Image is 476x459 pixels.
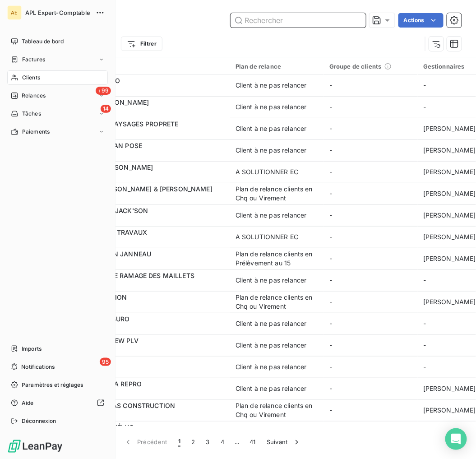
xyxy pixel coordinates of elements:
[236,102,307,111] div: Client à ne pas relancer
[423,276,426,284] span: -
[423,168,476,176] span: [PERSON_NAME]
[423,406,476,414] span: [PERSON_NAME]
[423,103,426,111] span: -
[62,272,194,279] span: SASU BOUCHERIE RAMAGE DES MAILLETS
[7,5,22,20] div: AE
[423,298,476,306] span: [PERSON_NAME]
[423,363,426,371] span: -
[329,406,332,414] span: -
[329,168,332,176] span: -
[22,128,50,136] span: Paiements
[329,81,332,89] span: -
[423,233,476,241] span: [PERSON_NAME]
[62,129,225,138] span: 91210100
[236,211,307,220] div: Client à ne pas relancer
[62,85,225,94] span: 90456600
[329,341,332,349] span: -
[21,363,55,371] span: Notifications
[178,438,180,447] span: 1
[101,105,111,113] span: 14
[118,433,173,452] button: Précédent
[25,9,90,16] span: APL Expert-Comptable
[62,367,225,376] span: 90819500
[62,280,225,289] span: 91008400
[62,172,225,181] span: 90309100
[236,167,298,176] div: A SOLUTIONNER EC
[329,276,332,284] span: -
[423,81,426,89] span: -
[22,110,41,118] span: Tâches
[236,401,319,419] div: Plan de relance clients en Chq ou Virement
[22,37,64,46] span: Tableau de bord
[329,385,332,392] span: -
[445,428,467,450] div: Open Intercom Messenger
[423,341,426,349] span: -
[62,402,175,409] span: 91322200 - ATLAS CONSTRUCTION
[423,125,476,132] span: [PERSON_NAME]
[329,298,332,306] span: -
[62,120,179,128] span: SARL ESPACES PAYSAGES PROPRETE
[329,255,332,262] span: -
[62,107,225,116] span: 90752600
[329,211,332,219] span: -
[62,302,225,311] span: 91220100
[62,324,225,333] span: 90641200
[398,13,444,28] button: Actions
[329,63,382,70] span: Groupe de clients
[236,81,307,90] div: Client à ne pas relancer
[236,146,307,155] div: Client à ne pas relancer
[62,410,225,419] span: 91322200
[100,358,111,366] span: 95
[236,63,319,70] div: Plan de relance
[173,433,186,452] button: 1
[215,433,230,452] button: 4
[423,385,476,392] span: [PERSON_NAME]
[236,185,319,203] div: Plan de relance clients en Chq ou Virement
[236,232,298,241] div: A SOLUTIONNER EC
[22,56,45,64] span: Factures
[236,276,307,285] div: Client à ne pas relancer
[236,293,319,311] div: Plan de relance clients en Chq ou Virement
[236,384,307,393] div: Client à ne pas relancer
[329,233,332,241] span: -
[231,13,366,28] input: Rechercher
[423,211,476,219] span: [PERSON_NAME]
[22,381,83,389] span: Paramètres et réglages
[236,362,307,371] div: Client à ne pas relancer
[121,37,162,51] button: Filtrer
[96,87,111,95] span: +99
[329,146,332,154] span: -
[230,435,244,450] span: …
[62,237,225,246] span: 91099200
[62,185,213,193] span: 90410100 - [PERSON_NAME] & [PERSON_NAME]
[186,433,200,452] button: 2
[236,250,319,268] div: Plan de relance clients en Prélèvement au 15
[62,215,225,224] span: 90535700
[244,433,261,452] button: 41
[329,363,332,371] span: -
[236,319,307,328] div: Client à ne pas relancer
[22,399,34,407] span: Aide
[62,150,225,159] span: 90680400
[22,345,42,353] span: Imports
[236,124,307,133] div: Client à ne pas relancer
[62,259,225,268] span: 90545900
[329,125,332,132] span: -
[329,320,332,327] span: -
[62,194,225,203] span: 90410100
[423,320,426,327] span: -
[329,190,332,197] span: -
[62,345,225,354] span: 90796600
[329,103,332,111] span: -
[201,433,215,452] button: 3
[62,389,225,398] span: 90659400
[7,396,108,410] a: Aide
[22,417,56,425] span: Déconnexion
[423,255,476,262] span: [PERSON_NAME]
[236,341,307,350] div: Client à ne pas relancer
[423,146,476,154] span: [PERSON_NAME]
[261,433,307,452] button: Suivant
[22,74,40,82] span: Clients
[423,190,476,197] span: [PERSON_NAME]
[7,439,63,454] img: Logo LeanPay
